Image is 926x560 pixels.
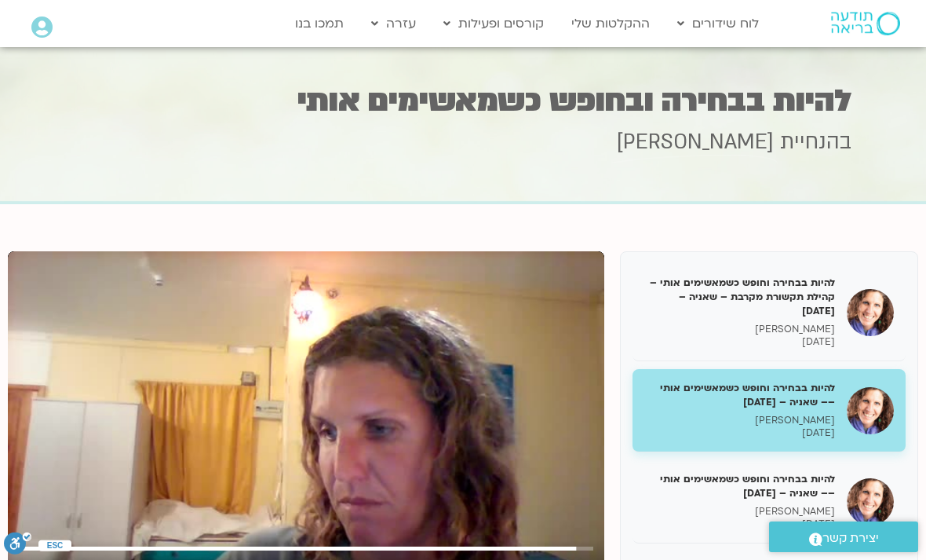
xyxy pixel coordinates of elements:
[363,9,424,38] a: עזרה
[644,414,835,427] p: [PERSON_NAME]
[831,12,900,35] img: תודעה בריאה
[644,335,835,349] p: [DATE]
[644,505,835,518] p: [PERSON_NAME]
[75,86,851,116] h1: להיות בבחירה ובחופש כשמאשימים אותי
[847,478,894,525] img: להיות בבחירה וחופש כשמאשימים אותי –– שאניה – 21/05/25
[644,472,835,500] h5: להיות בבחירה וחופש כשמאשימים אותי –– שאניה – [DATE]
[436,9,552,38] a: קורסים ופעילות
[780,128,851,156] span: בהנחיית
[644,276,835,319] h5: להיות בבחירה וחופש כשמאשימים אותי – קהילת תקשורת מקרבת – שאניה – [DATE]
[669,9,767,38] a: לוח שידורים
[847,289,894,336] img: להיות בבחירה וחופש כשמאשימים אותי – קהילת תקשורת מקרבת – שאניה – 07/05/35
[644,381,835,409] h5: להיות בבחירה וחופש כשמאשימים אותי –– שאניה – [DATE]
[769,522,918,552] a: יצירת קשר
[287,9,352,38] a: תמכו בנו
[563,9,658,38] a: ההקלטות שלי
[847,387,894,434] img: להיות בבחירה וחופש כשמאשימים אותי –– שאניה – 14/05/25
[644,518,835,531] p: [DATE]
[644,323,835,336] p: [PERSON_NAME]
[822,528,879,549] span: יצירת קשר
[644,426,835,440] p: [DATE]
